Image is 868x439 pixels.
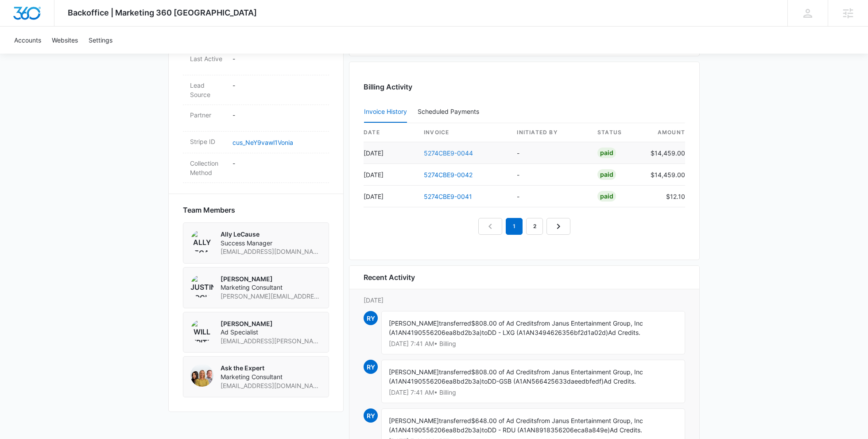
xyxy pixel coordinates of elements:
span: RY [364,311,378,325]
dt: Lead Source [190,81,225,99]
th: date [364,123,417,142]
dt: Collection Method [190,159,225,177]
a: Accounts [9,27,46,54]
div: Lead Source- [183,75,329,105]
dt: Partner [190,110,225,120]
span: transferred [439,319,471,327]
h6: Recent Activity [364,272,415,283]
a: cus_NeY9vawl1Vonia [232,139,293,146]
td: [DATE] [364,164,417,186]
a: Settings [83,27,118,54]
img: Ask the Expert [190,364,213,387]
a: 5274CBE9-0041 [424,193,472,200]
p: Ask the Expert [221,364,322,373]
th: amount [643,123,685,142]
p: [PERSON_NAME] [221,319,322,328]
span: Team Members [183,205,235,215]
span: Ad Credits. [604,377,636,385]
td: - [510,142,590,164]
dt: Stripe ID [190,137,225,146]
p: [DATE] [364,295,685,305]
td: [DATE] [364,186,417,207]
div: Scheduled Payments [418,109,483,115]
th: Initiated By [510,123,590,142]
span: DD - RDU (A1AN8918356206eca8a849e) [488,426,610,434]
button: Invoice History [364,101,407,123]
p: [DATE] 7:41 AM • Billing [389,341,678,347]
a: 5274CBE9-0044 [424,149,473,157]
span: [EMAIL_ADDRESS][PERSON_NAME][DOMAIN_NAME] [221,337,322,346]
td: - [510,164,590,186]
div: Last Active- [183,49,329,75]
div: Stripe IDcus_NeY9vawl1Vonia [183,132,329,153]
span: DD-GSB (A1AN566425633daeedbfedf) [488,377,604,385]
span: to [482,377,488,385]
span: to [482,426,488,434]
span: Backoffice | Marketing 360 [GEOGRAPHIC_DATA] [68,8,257,17]
p: - [232,81,322,90]
span: $648.00 of Ad Credits [471,417,537,424]
div: Paid [597,191,616,202]
div: Paid [597,169,616,180]
span: [PERSON_NAME] [389,319,439,327]
span: RY [364,408,378,423]
span: [PERSON_NAME][EMAIL_ADDRESS][DOMAIN_NAME] [221,292,322,301]
div: Collection Method- [183,153,329,183]
nav: Pagination [478,218,570,235]
span: transferred [439,368,471,376]
img: Justin Zochniak [190,275,213,298]
th: status [590,123,643,142]
span: [EMAIL_ADDRESS][DOMAIN_NAME] [221,247,322,256]
a: Websites [46,27,83,54]
a: Page 2 [526,218,543,235]
a: 5274CBE9-0042 [424,171,473,179]
span: Ad Specialist [221,328,322,337]
span: transferred [439,417,471,424]
div: Paid [597,148,616,158]
span: DD - LXG (A1AN3494626356bf2d1a02d) [488,329,608,336]
p: [PERSON_NAME] [221,275,322,284]
td: $14,459.00 [643,164,685,186]
h3: Billing Activity [364,82,685,92]
span: [PERSON_NAME] [389,417,439,424]
span: Ad Credits. [608,329,640,336]
td: $12.10 [643,186,685,207]
span: Marketing Consultant [221,373,322,381]
td: - [510,186,590,207]
td: $14,459.00 [643,142,685,164]
th: invoice [417,123,510,142]
span: Marketing Consultant [221,283,322,292]
div: Partner- [183,105,329,132]
span: Success Manager [221,239,322,248]
img: Will Fritz [190,319,213,342]
em: 1 [506,218,523,235]
p: - [232,54,322,63]
p: - [232,159,322,168]
span: $808.00 of Ad Credits [471,319,537,327]
span: to [482,329,488,336]
td: [DATE] [364,142,417,164]
p: Ally LeCause [221,230,322,239]
img: Ally LeCause [190,230,213,253]
span: $808.00 of Ad Credits [471,368,537,376]
span: Ad Credits. [610,426,642,434]
p: - [232,110,322,120]
span: [PERSON_NAME] [389,368,439,376]
span: [EMAIL_ADDRESS][DOMAIN_NAME] [221,381,322,390]
a: Next Page [546,218,570,235]
p: [DATE] 7:41 AM • Billing [389,389,678,396]
span: RY [364,360,378,374]
dt: Last Active [190,54,225,63]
